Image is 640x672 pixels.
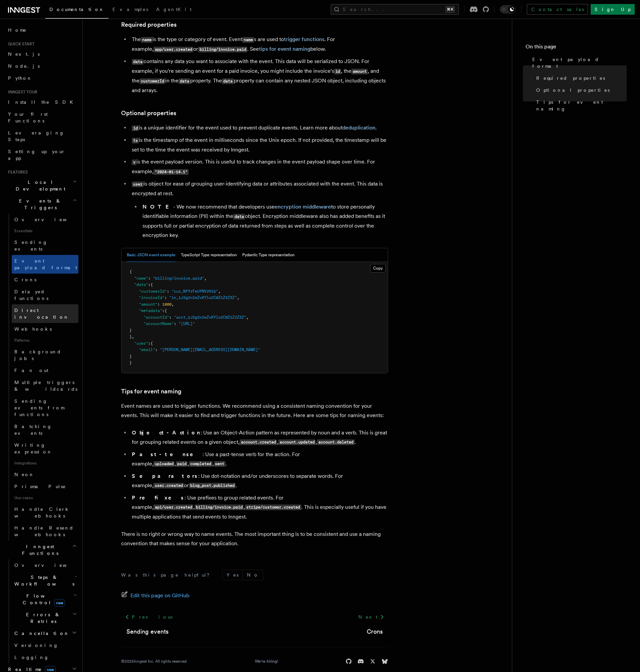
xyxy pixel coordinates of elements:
span: Handle Clerk webhooks [14,507,70,519]
a: Batching events [12,420,78,439]
span: Tips for event naming [536,99,627,112]
span: "cus_NffrFeUfNV2Hib" [172,289,218,294]
code: app/user.created [153,47,193,52]
span: : [148,341,150,346]
span: , [132,334,134,339]
span: , [237,295,239,300]
span: "[PERSON_NAME][EMAIL_ADDRESS][DOMAIN_NAME]" [160,347,260,352]
span: Event payload format [532,56,627,69]
span: , [204,276,207,281]
span: Versioning [14,643,58,648]
code: name [242,37,254,43]
h4: On this page [526,43,627,53]
div: © 2025 Inngest Inc. All rights reserved. [121,659,188,664]
span: Next.js [8,51,40,57]
span: Node.js [8,63,40,69]
span: "invoiceId" [139,295,165,300]
span: Background jobs [14,349,61,361]
a: Event payload format [530,53,627,72]
span: Setting up your app [8,149,65,161]
span: , [246,315,249,320]
span: } [129,360,132,365]
div: Events & Triggers [5,214,78,541]
span: new [54,599,65,607]
code: customerId [139,78,165,84]
span: Patterns [12,335,78,346]
span: Writing expression [14,442,52,454]
button: Yes [223,570,243,580]
a: Next [354,611,388,623]
button: Events & Triggers [5,195,78,214]
p: Was this page helpful? [121,572,214,578]
span: Edit this page on GitHub [130,591,190,600]
span: Inngest Functions [5,543,72,557]
code: v [132,159,136,165]
a: Handle Resend webhooks [12,522,78,541]
a: Crons [367,627,383,636]
a: Webhooks [12,323,78,335]
a: Optional properties [121,108,176,118]
span: : [148,276,150,281]
span: "accountName" [143,321,174,326]
span: "name" [134,276,148,281]
span: "customerId" [139,289,167,294]
span: Essentials [12,226,78,236]
strong: Prefixes [132,494,185,501]
span: : [165,295,167,300]
span: { [129,269,132,274]
button: Errors & Retries [12,609,78,627]
code: completed [189,461,212,467]
span: Direct invocation [14,308,69,320]
a: Fan out [12,364,78,376]
button: Steps & Workflows [12,571,78,590]
a: deduplication [342,124,375,131]
span: { [150,282,153,287]
span: , [218,289,221,294]
span: Local Development [5,179,73,192]
span: "email" [139,347,155,352]
code: paid [176,461,188,467]
span: Examples [112,7,148,12]
a: Multiple triggers & wildcards [12,376,78,395]
a: AgentKit [152,2,196,18]
a: Sending events from functions [12,395,78,420]
button: TypeScript Type representation [181,248,237,262]
span: "amount" [139,302,157,307]
li: is the timestamp of the event in milliseconds since the Unix epoch. If not provided, the timestam... [130,135,388,154]
a: Your first Functions [5,108,78,127]
span: Logging [14,655,49,660]
span: Webhooks [14,326,52,332]
a: Prisma Pulse [12,480,78,492]
code: sent [214,461,226,467]
button: Cancellation [12,627,78,639]
span: , [172,302,174,307]
span: "user" [134,341,148,346]
a: Delayed functions [12,286,78,304]
strong: Past-tense [132,451,203,457]
span: Overview [14,217,83,222]
a: trigger functions [284,36,324,42]
a: Examples [108,2,152,18]
a: Install the SDK [5,96,78,108]
a: Event payload format [12,255,78,274]
span: Errors & Retries [12,611,72,625]
a: Leveraging Steps [5,127,78,145]
a: Overview [12,214,78,226]
span: Multiple triggers & wildcards [14,380,77,392]
button: Basic JSON event example [127,248,176,262]
code: stripe/customer.created [245,505,301,510]
span: Handle Resend webhooks [14,525,74,537]
span: : [157,302,160,307]
a: We're hiring! [255,659,278,664]
a: Next.js [5,48,78,60]
code: user.created [153,483,184,488]
span: AgentKit [156,7,192,12]
span: } [129,354,132,359]
span: 1000 [162,302,172,307]
span: "data" [134,282,148,287]
button: No [243,570,263,580]
span: "[URL]" [179,321,195,326]
button: Local Development [5,176,78,195]
span: : [155,347,157,352]
span: "acct_1J5g2n2eZvKYlo2C0Z1Z2Z3Z" [174,315,246,320]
